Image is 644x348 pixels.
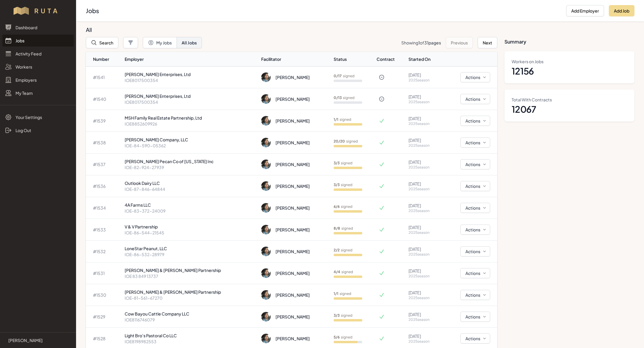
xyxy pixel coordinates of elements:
[408,165,440,170] p: 2025 season
[401,40,441,46] p: Showing of
[125,267,257,273] p: [PERSON_NAME] & [PERSON_NAME] Partnership
[125,158,257,164] p: [PERSON_NAME] Pecan Co of [US_STATE] Inc
[86,37,118,48] button: Search
[2,21,74,33] a: Dashboard
[334,335,340,339] b: 5 / 6
[478,37,497,48] button: Next
[512,58,627,64] dt: Workers on Jobs
[424,40,441,45] span: 31 pages
[408,143,440,148] p: 2025 season
[334,117,338,122] b: 1 / 1
[334,182,352,187] p: signed
[406,52,442,66] th: Started On
[609,5,634,16] button: Add Job
[125,180,257,186] p: Outlook Dairy LLC
[275,118,310,124] div: [PERSON_NAME]
[125,273,257,279] p: IOE 83 849 13737
[334,270,353,274] p: signed
[408,78,440,83] p: 2025 season
[125,224,257,230] p: V & V Partnership
[460,116,490,126] button: Actions
[125,99,257,105] p: IOE8017500354
[125,121,257,127] p: IOE8852609926
[376,52,406,66] th: Contract
[334,161,352,166] p: signed
[86,284,122,306] td: # 1530
[334,95,354,100] p: signed
[86,52,122,66] th: Number
[408,115,440,121] p: [DATE]
[334,248,340,252] b: 2 / 2
[334,139,358,144] p: signed
[259,52,331,66] th: Facilitator
[408,181,440,187] p: [DATE]
[334,204,352,209] p: signed
[125,143,257,149] p: IOE-84-590-05362
[418,40,420,45] span: 1
[275,140,310,146] div: [PERSON_NAME]
[334,117,351,122] p: signed
[460,333,490,344] button: Actions
[125,186,257,192] p: IOE-87-846-64844
[408,246,440,252] p: [DATE]
[334,291,338,296] b: 1 / 1
[334,204,340,209] b: 6 / 6
[504,26,634,45] h3: Summary
[408,187,440,191] p: 2025 season
[408,268,440,274] p: [DATE]
[2,74,74,86] a: Employers
[86,241,122,262] td: # 1532
[275,335,310,341] div: [PERSON_NAME]
[460,137,490,148] button: Actions
[275,161,310,167] div: [PERSON_NAME]
[86,306,122,328] td: # 1529
[408,72,440,78] p: [DATE]
[460,246,490,256] button: Actions
[125,332,257,338] p: Light Bro's Pastoral Co LLC
[408,100,440,104] p: 2025 season
[5,337,71,343] a: [PERSON_NAME]
[13,6,64,16] img: Workflow
[125,338,257,344] p: IOE8198982553
[2,61,74,73] a: Workers
[125,202,257,208] p: 4A Farms LLC
[512,104,627,115] dd: 12067
[275,227,310,233] div: [PERSON_NAME]
[460,290,490,300] button: Actions
[2,87,74,99] a: My Team
[408,121,440,126] p: 2025 season
[2,111,74,123] a: Your Settings
[460,225,490,235] button: Actions
[125,164,257,170] p: IOE-82-924-27939
[125,137,257,143] p: [PERSON_NAME] Company, LLC
[460,72,490,82] button: Actions
[125,77,257,83] p: IOE8017500354
[408,311,440,317] p: [DATE]
[125,208,257,214] p: IOE-83-372-24009
[512,97,627,103] dt: Total With Contracts
[460,181,490,191] button: Actions
[275,292,310,298] div: [PERSON_NAME]
[408,333,440,339] p: [DATE]
[460,268,490,278] button: Actions
[334,335,352,340] p: signed
[86,110,122,132] td: # 1539
[408,137,440,143] p: [DATE]
[334,291,351,296] p: signed
[125,317,257,323] p: IOE8116746079
[2,35,74,47] a: Jobs
[275,205,310,211] div: [PERSON_NAME]
[86,154,122,175] td: # 1537
[275,270,310,276] div: [PERSON_NAME]
[275,74,310,80] div: [PERSON_NAME]
[122,52,259,66] th: Employer
[275,96,310,102] div: [PERSON_NAME]
[125,245,257,251] p: LoneStar Peanut, LLC
[334,313,340,318] b: 3 / 3
[125,251,257,257] p: IOE-86-532-28979
[334,313,352,318] p: signed
[446,37,473,48] button: Previous
[331,52,377,66] th: Status
[408,290,440,296] p: [DATE]
[408,339,440,344] p: 2025 season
